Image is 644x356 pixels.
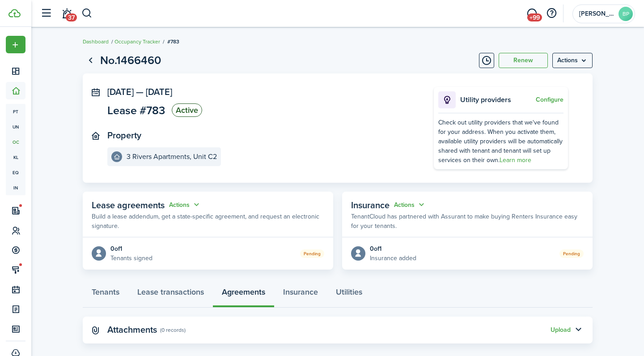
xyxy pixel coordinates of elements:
[114,38,160,46] a: Occupancy Tracker
[274,281,327,308] a: Insurance
[6,119,25,134] a: un
[127,153,217,161] e-details-info-title: 3 Rivers Apartments, Unit C2
[6,104,25,119] a: pt
[544,6,559,21] button: Open resource center
[107,325,157,335] panel-main-title: Attachments
[394,200,426,210] button: Actions
[110,253,153,263] p: Tenants signed
[559,249,584,258] status: Pending
[536,96,563,103] button: Configure
[500,155,531,165] a: Learn more
[107,130,141,141] panel-main-title: Property
[107,105,165,116] span: Lease #783
[579,11,615,17] span: BREI Partners, GP
[479,53,494,68] button: Timeline
[619,7,633,21] avatar-text: BP
[172,103,202,117] status: Active
[58,2,75,25] a: Notifications
[6,165,25,180] a: eq
[351,198,390,212] span: Insurance
[146,85,172,99] span: [DATE]
[552,53,593,68] button: Open menu
[438,118,563,165] div: Check out utility providers that we've found for your address. When you activate them, available ...
[128,281,213,308] a: Lease transactions
[110,244,153,253] div: 0 of 1
[167,38,179,46] span: #783
[81,6,93,21] button: Search
[107,85,134,99] span: [DATE]
[169,200,201,210] button: Actions
[66,13,77,21] span: 37
[327,281,371,308] a: Utilities
[100,52,161,69] h1: No.1466460
[92,212,324,231] p: Build a lease addendum, get a state-specific agreement, and request an electronic signature.
[83,281,128,308] a: Tenants
[370,244,416,253] div: 0 of 1
[160,326,186,334] panel-main-subtitle: (0 records)
[6,36,25,53] button: Open menu
[6,150,25,165] a: kl
[552,53,593,68] menu-btn: Actions
[169,200,201,210] button: Open menu
[300,249,324,258] status: Pending
[92,198,165,212] span: Lease agreements
[523,2,540,25] a: Messaging
[38,5,55,22] button: Open sidebar
[6,134,25,150] a: oc
[571,322,586,338] button: Toggle accordion
[6,180,25,195] a: in
[8,9,21,17] img: TenantCloud
[394,200,426,210] button: Open menu
[83,38,109,46] a: Dashboard
[370,253,416,263] p: Insurance added
[351,212,584,231] p: TenantCloud has partnered with Assurant to make buying Renters Insurance easy for your tenants.
[499,53,548,68] button: Renew
[551,326,571,334] button: Upload
[136,85,144,99] span: —
[83,53,98,68] a: Go back
[460,94,534,105] p: Utility providers
[527,13,542,21] span: +99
